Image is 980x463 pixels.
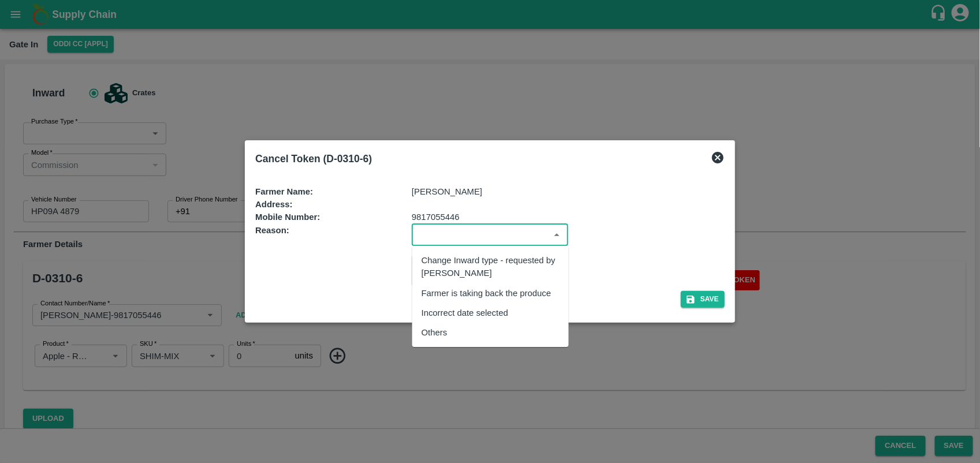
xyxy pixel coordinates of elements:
p: [PERSON_NAME] [412,185,482,198]
div: Others [422,326,448,339]
b: Address: [255,200,292,209]
b: Mobile Number: [255,212,320,222]
p: 9817055446 [412,211,460,223]
b: Reason: [255,226,289,235]
div: Change Inward type - requested by [PERSON_NAME] [422,254,560,280]
b: Cancel Token (D-0310-6) [255,153,372,165]
div: Farmer is taking back the produce [422,287,551,300]
b: Farmer Name: [255,187,313,196]
div: Incorrect date selected [422,307,508,319]
button: Close [549,227,564,242]
button: Save [681,291,725,308]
